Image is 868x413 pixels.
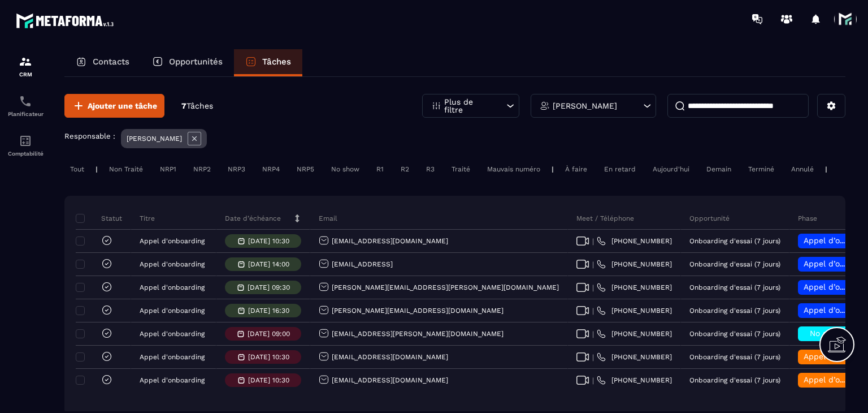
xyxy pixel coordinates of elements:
p: Appel d'onboarding [140,260,205,268]
span: | [592,237,594,246]
span: | [592,330,594,338]
div: Non Traité [103,162,149,176]
div: Tout [64,162,90,176]
a: schedulerschedulerPlanificateur [3,86,48,126]
div: NRP4 [257,162,285,176]
p: 7 [181,101,213,111]
div: R1 [371,162,389,176]
p: Phase [798,214,817,223]
span: | [592,260,594,269]
p: Meet / Téléphone [576,214,634,223]
div: No show [325,162,365,176]
p: Contacts [93,57,129,67]
p: Statut [79,214,122,223]
div: Mauvais numéro [481,162,546,176]
button: Ajouter une tâche [64,94,164,118]
a: Tâches [234,49,302,76]
p: [PERSON_NAME] [553,102,617,110]
p: Onboarding d'essai (7 jours) [689,376,780,384]
p: Comptabilité [3,150,48,157]
p: Onboarding d'essai (7 jours) [689,353,780,361]
p: Appel d'onboarding [140,330,205,338]
p: Titre [140,214,155,223]
div: Terminé [743,162,780,176]
p: | [96,165,98,173]
p: [DATE] 10:30 [248,353,289,361]
p: Onboarding d'essai (7 jours) [689,307,780,315]
span: | [592,307,594,315]
a: accountantaccountantComptabilité [3,126,48,165]
a: Contacts [64,49,141,76]
img: formation [19,55,32,68]
div: Aujourd'hui [647,162,695,176]
p: [PERSON_NAME] [127,135,182,143]
a: Opportunités [141,49,234,76]
p: | [825,165,827,173]
span: Tâches [186,101,213,110]
a: [PHONE_NUMBER] [597,306,672,315]
a: [PHONE_NUMBER] [597,236,672,246]
div: À faire [559,162,593,176]
div: Annulé [785,162,819,176]
div: R3 [420,162,440,176]
div: En retard [598,162,641,176]
span: | [592,283,594,292]
p: Appel d'onboarding [140,307,205,315]
img: scheduler [19,94,32,108]
p: Planificateur [3,111,48,117]
p: Appel d'onboarding [140,237,205,245]
p: Plus de filtre [444,98,494,114]
p: Email [319,214,337,223]
p: Date d’échéance [225,214,281,223]
p: [DATE] 09:30 [248,283,290,291]
p: CRM [3,71,48,78]
p: Opportunités [169,57,223,67]
a: formationformationCRM [3,46,48,86]
span: | [592,353,594,362]
p: | [552,165,554,173]
img: accountant [19,134,32,148]
p: Onboarding d'essai (7 jours) [689,237,780,245]
span: Ajouter une tâche [88,100,157,111]
div: NRP2 [188,162,216,176]
p: [DATE] 16:30 [248,307,289,315]
p: Onboarding d'essai (7 jours) [689,260,780,268]
span: No show [810,329,843,338]
p: Responsable : [64,132,115,140]
div: NRP5 [291,162,320,176]
div: R2 [395,162,415,176]
p: Appel d'onboarding [140,376,205,384]
p: Tâches [262,57,291,67]
a: [PHONE_NUMBER] [597,283,672,292]
p: Appel d'onboarding [140,283,205,291]
div: NRP3 [222,162,251,176]
span: | [592,376,594,385]
p: [DATE] 09:00 [248,330,290,338]
a: [PHONE_NUMBER] [597,260,672,269]
p: [DATE] 10:30 [248,237,289,245]
img: logo [16,10,118,31]
a: [PHONE_NUMBER] [597,352,672,362]
div: Traité [446,162,476,176]
div: Demain [701,162,737,176]
a: [PHONE_NUMBER] [597,376,672,385]
p: [DATE] 10:30 [248,376,289,384]
p: Onboarding d'essai (7 jours) [689,283,780,291]
div: NRP1 [154,162,182,176]
p: [DATE] 14:00 [248,260,289,268]
a: [PHONE_NUMBER] [597,329,672,338]
p: Appel d'onboarding [140,353,205,361]
p: Onboarding d'essai (7 jours) [689,330,780,338]
p: Opportunité [689,214,730,223]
